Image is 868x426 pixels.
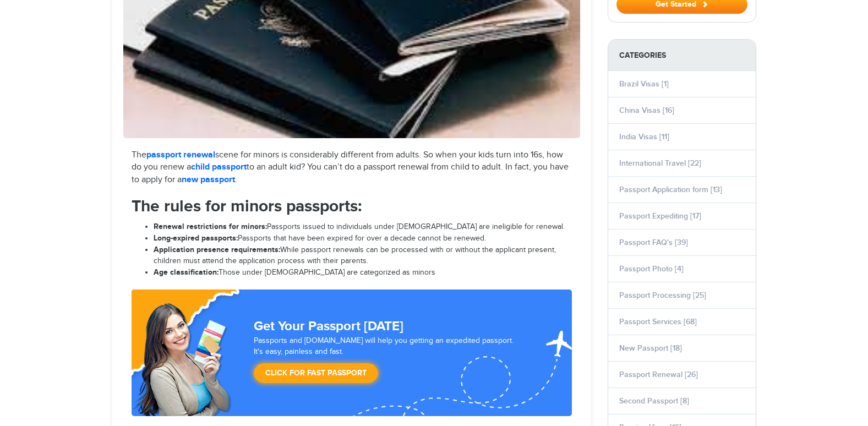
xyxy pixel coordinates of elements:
a: India Visas [11] [619,132,669,141]
a: Second Passport [8] [619,396,689,406]
strong: Get Your Passport [DATE] [254,318,403,334]
a: Passport Renewal [26] [619,370,698,379]
a: Passport FAQ's [39] [619,238,688,247]
a: Passport Application form [13] [619,185,722,194]
a: Passport Expediting [17] [619,211,701,221]
p: The scene for minors is considerably different from adults. So when your kids turn into 16s, how ... [132,149,572,187]
li: Passports issued to individuals under [DEMOGRAPHIC_DATA] are ineligible for renewal. [154,221,572,233]
strong: Categories [608,40,756,71]
a: Click for Fast Passport [254,363,378,383]
a: Passport Photo [4] [619,264,684,274]
a: passport renewal [146,150,215,160]
strong: Application presence requirements: [154,245,280,254]
a: Passport Services [68] [619,317,697,326]
li: Passports that have been expired for over a decade cannot be renewed. [154,233,572,244]
strong: Renewal restrictions for minors: [154,222,267,231]
strong: Long-expired passports: [154,233,238,243]
li: Those under [DEMOGRAPHIC_DATA] are categorized as minors [154,267,572,278]
strong: Age classification: [154,267,219,277]
a: New Passport [18] [619,343,682,353]
a: new passport [182,174,235,185]
a: International Travel [22] [619,159,701,168]
div: Passports and [DOMAIN_NAME] will help you getting an expedited passport. It's easy, painless and ... [249,336,524,389]
a: Passport Processing [25] [619,291,706,300]
a: child passport [191,162,247,172]
strong: The rules for minors passports: [132,196,362,216]
a: Brazil Visas [1] [619,79,669,89]
li: While passport renewals can be processed with or without the applicant present, children must att... [154,244,572,267]
a: China Visas [16] [619,106,674,115]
